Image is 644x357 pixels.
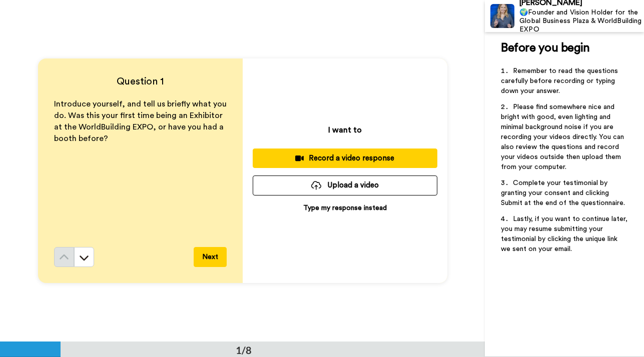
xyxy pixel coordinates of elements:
[519,8,643,33] div: 🌍Founder and Vision Holder for the Global Business Plaza & WorldBuilding EXPO
[490,4,514,28] img: Profile Image
[501,179,625,206] span: Complete your testimonial by granting your consent and clicking Submit at the end of the question...
[54,74,227,88] h4: Question 1
[328,124,362,136] p: I want to
[253,175,437,195] button: Upload a video
[501,42,589,54] span: Before you begin
[54,100,229,142] span: Introduce yourself, and tell us briefly what you do. Was this your first time being an Exhibitor ...
[501,103,626,170] span: Please find somewhere nice and bright with good, even lighting and minimal background noise if yo...
[194,247,227,267] button: Next
[501,67,620,94] span: Remember to read the questions carefully before recording or typing down your answer.
[253,148,437,168] button: Record a video response
[303,203,387,213] p: Type my response instead
[261,153,429,163] div: Record a video response
[501,215,629,252] span: Lastly, if you want to continue later, you may resume submitting your testimonial by clicking the...
[220,343,268,357] div: 1/8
